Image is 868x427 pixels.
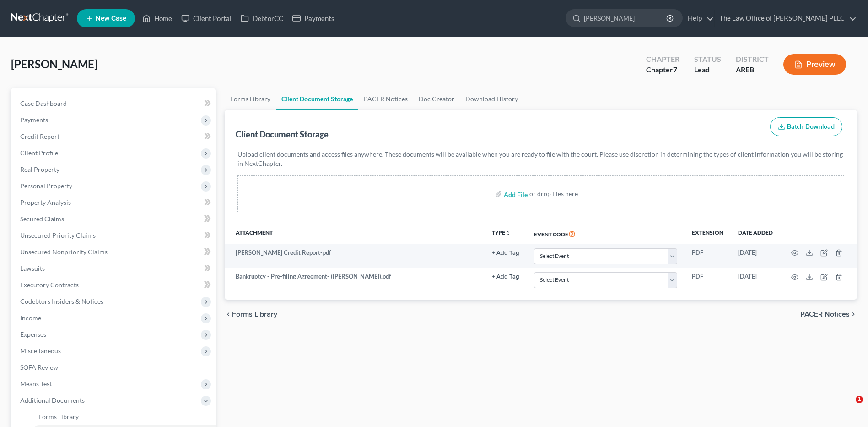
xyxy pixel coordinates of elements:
[20,182,72,190] span: Personal Property
[177,10,236,27] a: Client Portal
[11,57,97,71] span: [PERSON_NAME]
[529,189,578,198] div: or drop files here
[20,215,64,223] span: Secured Claims
[13,260,216,277] a: Lawsuits
[20,116,48,124] span: Payments
[715,10,857,27] a: The Law Office of [PERSON_NAME] PLLC
[492,248,519,257] a: + Add Tag
[694,54,721,65] div: Status
[96,15,126,22] span: New Case
[236,10,288,27] a: DebtorCC
[288,10,339,27] a: Payments
[685,268,731,292] td: PDF
[20,198,71,206] span: Property Analysis
[685,244,731,268] td: PDF
[837,396,859,418] iframe: Intercom live chat
[646,54,679,65] div: Chapter
[460,88,523,110] a: Download History
[225,223,485,244] th: Attachment
[783,54,846,75] button: Preview
[31,409,216,425] a: Forms Library
[13,95,216,112] a: Case Dashboard
[237,150,844,168] p: Upload client documents and access files anywhere. These documents will be available when you are...
[20,347,61,355] span: Miscellaneous
[736,54,769,65] div: District
[138,10,177,27] a: Home
[492,272,519,281] a: + Add Tag
[20,330,46,338] span: Expenses
[492,274,519,280] button: + Add Tag
[358,88,413,110] a: PACER Notices
[13,359,216,376] a: SOFA Review
[20,380,52,388] span: Means Test
[584,10,668,27] input: Search by name...
[685,223,731,244] th: Extension
[225,311,277,318] button: chevron_left Forms Library
[770,117,842,137] button: Batch Download
[731,268,780,292] td: [DATE]
[850,311,857,318] i: chevron_right
[787,123,835,131] span: Batch Download
[673,65,677,74] span: 7
[20,132,59,140] span: Credit Report
[20,248,108,256] span: Unsecured Nonpriority Claims
[694,65,721,75] div: Lead
[13,128,216,145] a: Credit Report
[236,129,329,140] div: Client Document Storage
[20,231,96,239] span: Unsecured Priority Claims
[225,88,276,110] a: Forms Library
[413,88,460,110] a: Doc Creator
[492,230,511,236] button: TYPEunfold_more
[20,297,103,305] span: Codebtors Insiders & Notices
[800,311,850,318] span: PACER Notices
[527,223,685,244] th: Event Code
[13,244,216,260] a: Unsecured Nonpriority Claims
[13,194,216,211] a: Property Analysis
[731,244,780,268] td: [DATE]
[20,165,59,173] span: Real Property
[232,311,277,318] span: Forms Library
[38,413,79,421] span: Forms Library
[683,10,714,27] a: Help
[20,396,85,404] span: Additional Documents
[13,227,216,244] a: Unsecured Priority Claims
[646,65,679,75] div: Chapter
[492,250,519,256] button: + Add Tag
[731,223,780,244] th: Date added
[20,149,58,157] span: Client Profile
[736,65,769,75] div: AREB
[20,314,41,322] span: Income
[276,88,358,110] a: Client Document Storage
[225,268,485,292] td: Bankruptcy - Pre-filing Agreement- ([PERSON_NAME]).pdf
[225,311,232,318] i: chevron_left
[856,396,863,403] span: 1
[800,311,857,318] button: PACER Notices chevron_right
[20,264,45,272] span: Lawsuits
[225,244,485,268] td: [PERSON_NAME] Credit Report-pdf
[20,363,58,371] span: SOFA Review
[13,211,216,227] a: Secured Claims
[13,277,216,293] a: Executory Contracts
[20,99,67,107] span: Case Dashboard
[20,281,79,289] span: Executory Contracts
[505,230,511,236] i: unfold_more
